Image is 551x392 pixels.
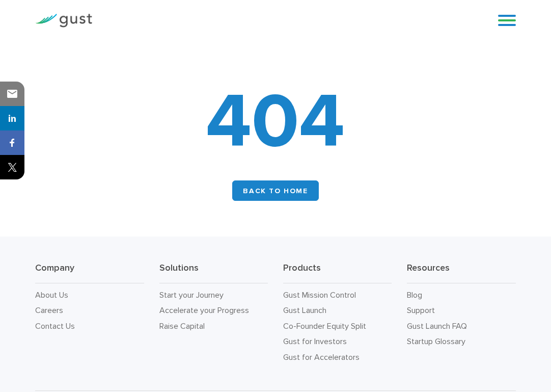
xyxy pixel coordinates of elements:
a: Back to Home [232,180,318,201]
a: Contact Us [35,321,75,331]
h3: Solutions [159,262,268,283]
h1: 404 [76,76,474,168]
img: Gust Logo [35,14,92,28]
a: About Us [35,290,68,300]
a: Gust for Accelerators [283,352,360,362]
h3: Products [283,262,392,283]
a: Accelerate your Progress [159,305,249,315]
a: Careers [35,305,63,315]
a: Gust Launch FAQ [407,321,467,331]
a: Gust for Investors [283,336,347,346]
a: Support [407,305,435,315]
a: Start your Journey [159,290,224,300]
h3: Company [35,262,144,283]
a: Blog [407,290,422,300]
a: Gust Launch [283,305,326,315]
a: Gust Mission Control [283,290,356,300]
h3: Resources [407,262,515,283]
a: Raise Capital [159,321,205,331]
a: Co-Founder Equity Split [283,321,366,331]
a: Startup Glossary [407,336,465,346]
